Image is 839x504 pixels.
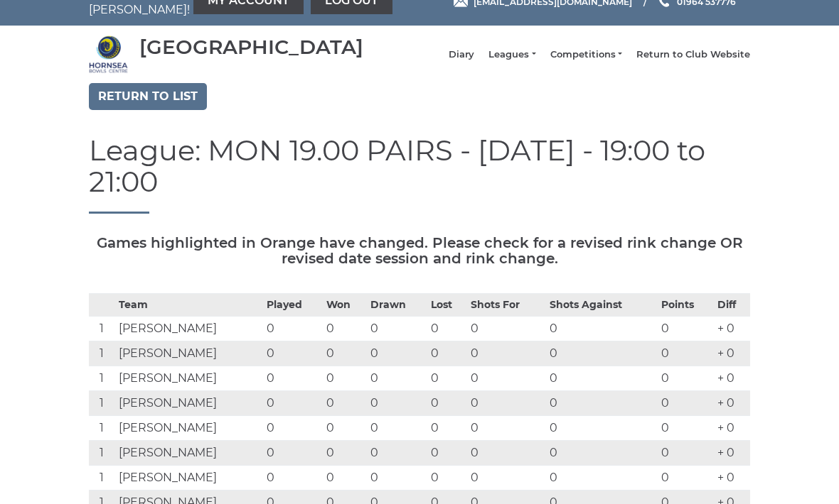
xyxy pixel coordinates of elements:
[367,391,427,416] td: 0
[367,317,427,341] td: 0
[115,366,263,391] td: [PERSON_NAME]
[115,466,263,491] td: [PERSON_NAME]
[89,135,750,214] h1: League: MON 19.00 PAIRS - [DATE] - 19:00 to 21:00
[89,366,115,391] td: 1
[263,317,323,341] td: 0
[714,466,750,491] td: + 0
[427,294,467,317] th: Lost
[550,48,622,61] a: Competitions
[263,294,323,317] th: Played
[714,366,750,391] td: + 0
[467,294,546,317] th: Shots For
[658,441,714,466] td: 0
[427,466,467,491] td: 0
[323,341,367,366] td: 0
[89,35,128,74] img: Hornsea Bowls Centre
[323,317,367,341] td: 0
[367,366,427,391] td: 0
[546,317,658,341] td: 0
[658,416,714,441] td: 0
[323,366,367,391] td: 0
[488,48,535,61] a: Leagues
[714,391,750,416] td: + 0
[263,441,323,466] td: 0
[467,366,546,391] td: 0
[263,416,323,441] td: 0
[714,317,750,341] td: + 0
[546,391,658,416] td: 0
[89,441,115,466] td: 1
[546,441,658,466] td: 0
[636,48,750,61] a: Return to Club Website
[658,466,714,491] td: 0
[714,441,750,466] td: + 0
[546,416,658,441] td: 0
[323,466,367,491] td: 0
[449,48,474,61] a: Diary
[427,317,467,341] td: 0
[367,466,427,491] td: 0
[658,341,714,366] td: 0
[714,416,750,441] td: + 0
[658,294,714,317] th: Points
[323,441,367,466] td: 0
[115,294,263,317] th: Team
[427,391,467,416] td: 0
[714,294,750,317] th: Diff
[89,317,115,341] td: 1
[467,441,546,466] td: 0
[714,341,750,366] td: + 0
[658,317,714,341] td: 0
[115,441,263,466] td: [PERSON_NAME]
[139,36,363,58] div: [GEOGRAPHIC_DATA]
[546,341,658,366] td: 0
[367,341,427,366] td: 0
[89,391,115,416] td: 1
[658,391,714,416] td: 0
[467,341,546,366] td: 0
[427,341,467,366] td: 0
[263,391,323,416] td: 0
[467,391,546,416] td: 0
[546,294,658,317] th: Shots Against
[115,341,263,366] td: [PERSON_NAME]
[427,441,467,466] td: 0
[323,416,367,441] td: 0
[323,294,367,317] th: Won
[323,391,367,416] td: 0
[115,317,263,341] td: [PERSON_NAME]
[367,441,427,466] td: 0
[367,416,427,441] td: 0
[89,235,750,266] h5: Games highlighted in Orange have changed. Please check for a revised rink change OR revised date ...
[263,466,323,491] td: 0
[427,366,467,391] td: 0
[546,466,658,491] td: 0
[546,366,658,391] td: 0
[89,466,115,491] td: 1
[89,341,115,366] td: 1
[467,416,546,441] td: 0
[467,466,546,491] td: 0
[467,317,546,341] td: 0
[367,294,427,317] th: Drawn
[263,366,323,391] td: 0
[89,416,115,441] td: 1
[658,366,714,391] td: 0
[115,391,263,416] td: [PERSON_NAME]
[427,416,467,441] td: 0
[115,416,263,441] td: [PERSON_NAME]
[263,341,323,366] td: 0
[89,83,207,110] a: Return to list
